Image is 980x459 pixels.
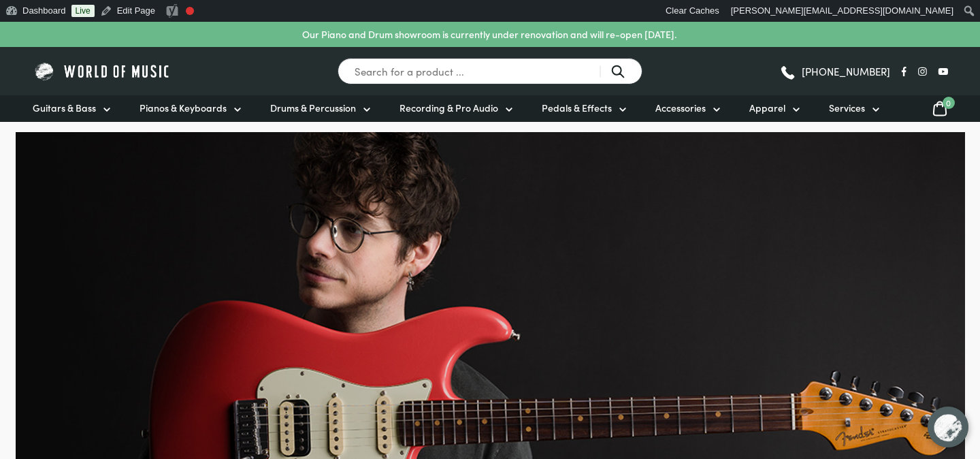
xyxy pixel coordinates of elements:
[186,7,194,15] div: Needs improvement
[542,101,612,115] span: Pedals & Effects
[140,101,227,115] span: Pianos & Keyboards
[338,58,642,84] input: Search for a product ...
[399,101,498,115] span: Recording & Pro Audio
[919,398,980,459] iframe: Chat with our support team
[302,27,676,42] p: Our Piano and Drum showroom is currently under renovation and will re-open [DATE].
[33,61,172,82] img: World of Music
[829,101,865,115] span: Services
[71,5,95,17] a: Live
[33,101,96,115] span: Guitars & Bass
[802,66,890,76] span: [PHONE_NUMBER]
[943,97,955,109] span: 0
[270,101,356,115] span: Drums & Percussion
[655,101,706,115] span: Accessories
[779,61,890,82] a: [PHONE_NUMBER]
[749,101,785,115] span: Apparel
